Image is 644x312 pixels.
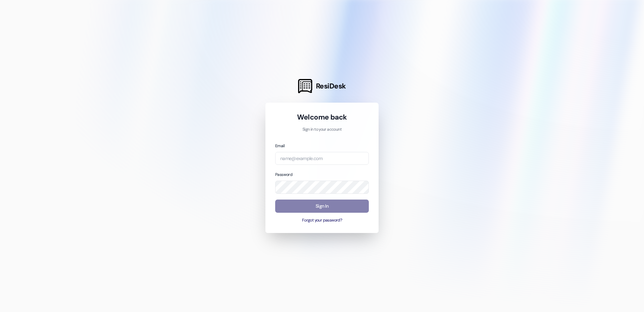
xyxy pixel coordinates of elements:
label: Password [275,172,292,177]
button: Forgot your password? [275,217,369,224]
h1: Welcome back [275,112,369,122]
input: name@example.com [275,152,369,165]
label: Email [275,143,285,149]
p: Sign in to your account [275,127,369,133]
button: Sign In [275,200,369,213]
span: ResiDesk [316,81,346,91]
img: ResiDesk Logo [298,79,312,93]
